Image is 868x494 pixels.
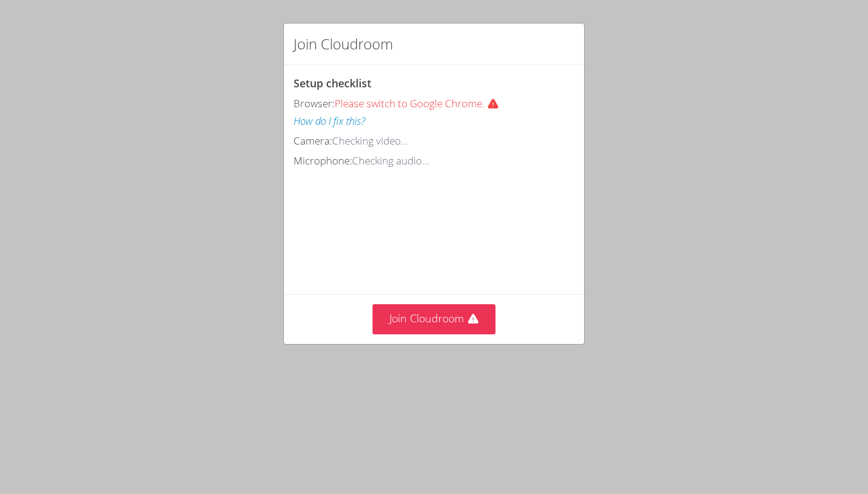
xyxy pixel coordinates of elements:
span: Microphone: [294,154,352,167]
span: Setup checklist [294,76,371,90]
span: Please switch to Google Chrome. [335,96,509,110]
button: How do I fix this? [294,113,365,130]
button: Join Cloudroom [373,304,496,334]
span: Camera: [294,134,332,148]
span: Checking audio... [352,154,429,167]
span: Checking video... [332,134,408,148]
span: Browser: [294,96,335,110]
h2: Join Cloudroom [294,33,393,55]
